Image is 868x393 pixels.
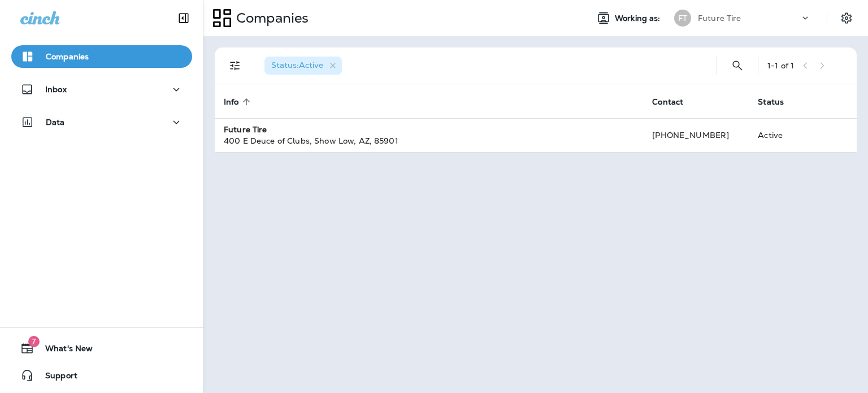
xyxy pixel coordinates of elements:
[46,118,65,127] p: Data
[767,61,794,70] div: 1 - 1 of 1
[224,124,267,135] strong: Future Tire
[168,7,199,29] button: Collapse Sidebar
[232,10,309,27] p: Companies
[726,54,749,77] button: Search Companies
[652,97,698,107] span: Contact
[643,118,749,152] td: [PHONE_NUMBER]
[11,337,192,360] button: 7What's New
[615,14,663,23] span: Working as:
[271,60,323,70] span: Status : Active
[224,97,254,107] span: Info
[45,85,67,94] p: Inbox
[28,336,40,347] span: 7
[224,97,239,107] span: Info
[11,78,192,101] button: Inbox
[836,8,857,28] button: Settings
[34,371,77,385] span: Support
[11,45,192,68] button: Companies
[652,97,683,107] span: Contact
[758,97,784,107] span: Status
[34,344,93,357] span: What's New
[11,364,192,387] button: Support
[674,10,691,27] div: FT
[698,14,741,23] p: Future Tire
[11,111,192,133] button: Data
[224,54,246,77] button: Filters
[264,57,342,75] div: Status:Active
[758,97,798,107] span: Status
[224,135,634,146] div: 400 E Deuce of Clubs , Show Low , AZ , 85901
[749,118,814,152] td: Active
[46,52,89,61] p: Companies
